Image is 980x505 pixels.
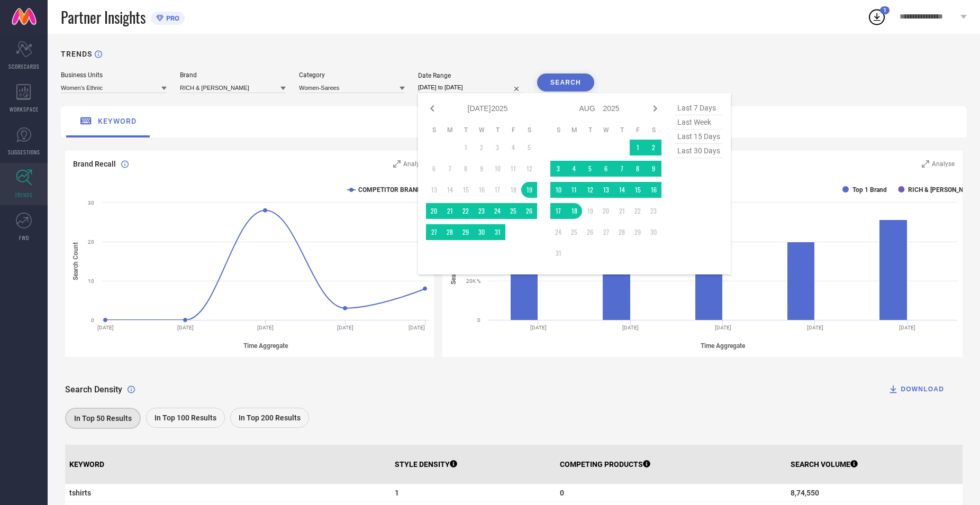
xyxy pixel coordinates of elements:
text: [DATE] [714,325,731,330]
span: tshirts [69,489,386,497]
div: Category [299,71,405,79]
td: Mon Jul 07 2025 [442,161,458,177]
div: Brand [180,71,286,79]
td: Sat Jul 12 2025 [521,161,537,177]
span: 0 [560,489,782,497]
span: Search Density [65,384,122,394]
td: Mon Jul 21 2025 [442,203,458,219]
td: Sat Aug 16 2025 [646,182,661,198]
div: Date Range [418,72,524,79]
span: SUGGESTIONS [8,148,40,156]
span: 1 [883,7,886,14]
td: Tue Aug 26 2025 [582,224,598,240]
td: Thu Aug 28 2025 [614,224,630,240]
td: Mon Aug 18 2025 [566,203,582,219]
text: 20 [88,239,94,245]
td: Tue Aug 12 2025 [582,182,598,198]
td: Wed Aug 27 2025 [598,224,614,240]
td: Wed Jul 23 2025 [474,203,489,219]
td: Thu Jul 24 2025 [489,203,505,219]
span: WORKSPACE [10,105,39,113]
span: Analyse [403,160,426,168]
td: Mon Jul 28 2025 [442,224,458,240]
td: Sun Aug 03 2025 [550,161,566,177]
th: Sunday [426,126,442,134]
td: Wed Jul 30 2025 [474,224,489,240]
text: [DATE] [177,325,194,330]
p: COMPETING PRODUCTS [560,460,650,469]
input: Select date range [418,82,524,93]
tspan: Search Coverage [450,237,457,285]
td: Sun Aug 10 2025 [550,182,566,198]
td: Sun Aug 17 2025 [550,203,566,219]
svg: Zoom [922,160,929,168]
text: COMPETITOR BRANDS [358,186,425,194]
td: Thu Jul 31 2025 [489,224,505,240]
th: Tuesday [582,126,598,134]
td: Sun Jul 06 2025 [426,161,442,177]
span: 1 [395,489,551,497]
td: Fri Jul 04 2025 [505,140,521,155]
th: Monday [566,126,582,134]
text: 10 [88,278,94,284]
text: [DATE] [530,325,547,330]
span: 8,74,550 [791,489,958,497]
div: Next month [649,102,661,115]
span: Partner Insights [61,6,146,28]
td: Thu Jul 17 2025 [489,182,505,198]
h1: TRENDS [61,50,92,58]
span: last 7 days [675,101,723,115]
button: DOWNLOAD [875,379,957,400]
td: Tue Aug 05 2025 [582,161,598,177]
text: [DATE] [337,325,353,330]
span: last 30 days [675,144,723,158]
td: Thu Aug 07 2025 [614,161,630,177]
td: Sat Aug 09 2025 [646,161,661,177]
tspan: Time Aggregate [243,342,288,350]
th: Thursday [614,126,630,134]
td: Fri Jul 18 2025 [505,182,521,198]
span: last week [675,115,723,130]
td: Sat Aug 30 2025 [646,224,661,240]
text: Top 1 Brand [852,186,887,194]
td: Sun Jul 27 2025 [426,224,442,240]
td: Tue Jul 15 2025 [458,182,474,198]
text: 0 [91,317,94,323]
th: Thursday [489,126,505,134]
span: In Top 100 Results [155,414,216,422]
th: Sunday [550,126,566,134]
div: DOWNLOAD [888,384,944,394]
td: Sun Jul 20 2025 [426,203,442,219]
div: Open download list [867,7,886,26]
td: Fri Jul 11 2025 [505,161,521,177]
td: Sat Aug 23 2025 [646,203,661,219]
td: Sat Aug 02 2025 [646,140,661,155]
td: Wed Aug 06 2025 [598,161,614,177]
span: Analyse [932,160,955,168]
td: Mon Jul 14 2025 [442,182,458,198]
td: Thu Jul 10 2025 [489,161,505,177]
th: Saturday [521,126,537,134]
span: FWD [19,234,29,242]
span: keyword [98,117,137,125]
text: [DATE] [97,325,114,330]
div: Previous month [426,102,439,115]
td: Wed Jul 16 2025 [474,182,489,198]
div: Business Units [61,71,167,79]
span: PRO [164,14,179,22]
td: Fri Jul 25 2025 [505,203,521,219]
text: [DATE] [409,325,425,330]
td: Tue Jul 29 2025 [458,224,474,240]
td: Mon Aug 25 2025 [566,224,582,240]
span: Brand Recall [73,160,116,168]
span: SCORECARDS [8,62,40,70]
td: Thu Aug 21 2025 [614,203,630,219]
th: Friday [630,126,646,134]
td: Wed Aug 20 2025 [598,203,614,219]
span: In Top 50 Results [74,414,132,423]
tspan: Time Aggregate [701,342,746,350]
th: Wednesday [598,126,614,134]
td: Sun Aug 24 2025 [550,224,566,240]
td: Sun Jul 13 2025 [426,182,442,198]
td: Wed Jul 02 2025 [474,140,489,155]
